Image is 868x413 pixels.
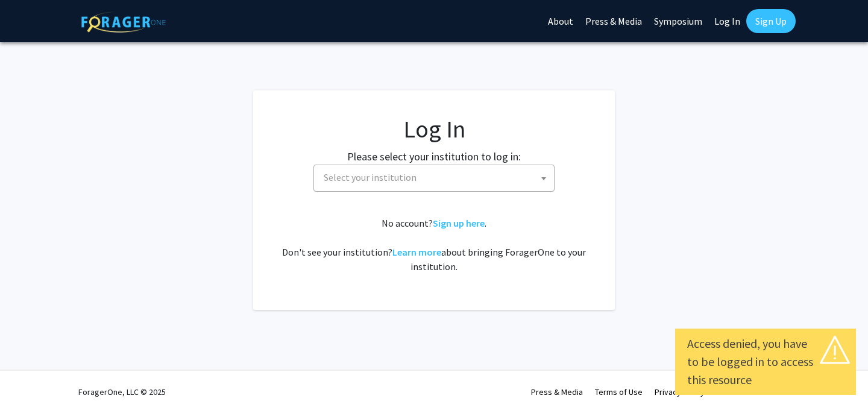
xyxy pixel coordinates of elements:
[324,171,417,183] span: Select your institution
[433,217,485,229] a: Sign up here
[78,371,166,413] div: ForagerOne, LLC © 2025
[746,9,796,33] a: Sign Up
[392,246,441,258] a: Learn more about bringing ForagerOne to your institution
[655,386,705,397] a: Privacy Policy
[277,216,591,274] div: No account? . Don't see your institution? about bringing ForagerOne to your institution.
[687,335,844,389] div: Access denied, you have to be logged in to access this resource
[319,165,554,190] span: Select your institution
[347,148,521,165] label: Please select your institution to log in:
[595,386,643,397] a: Terms of Use
[531,386,583,397] a: Press & Media
[81,11,166,33] img: ForagerOne Logo
[313,165,555,192] span: Select your institution
[277,115,591,143] h1: Log In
